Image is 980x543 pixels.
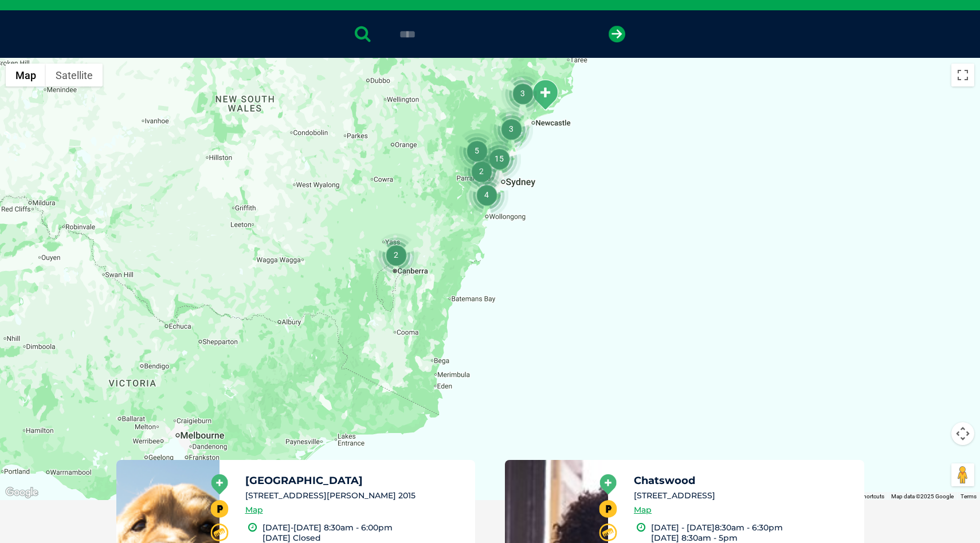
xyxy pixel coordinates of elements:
[477,137,521,180] div: 15
[465,173,508,217] div: 4
[951,463,974,486] button: Drag Pegman onto the map to open Street View
[245,490,465,502] li: [STREET_ADDRESS][PERSON_NAME] 2015
[531,79,559,111] div: Tanilba Bay
[951,64,974,86] button: Toggle fullscreen view
[961,493,977,499] a: Terms
[634,475,854,486] h5: Chatswood
[245,503,263,517] a: Map
[455,129,499,172] div: 5
[3,485,41,500] a: Open this area in Google Maps (opens a new window)
[634,490,854,502] li: [STREET_ADDRESS]
[489,107,533,151] div: 3
[634,503,652,517] a: Map
[6,64,46,86] button: Show street map
[374,233,418,277] div: 2
[958,52,969,64] button: Search
[245,475,465,486] h5: [GEOGRAPHIC_DATA]
[46,64,103,86] button: Show satellite imagery
[951,422,974,445] button: Map camera controls
[3,485,41,500] img: Google
[891,493,954,499] span: Map data ©2025 Google
[501,72,544,115] div: 3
